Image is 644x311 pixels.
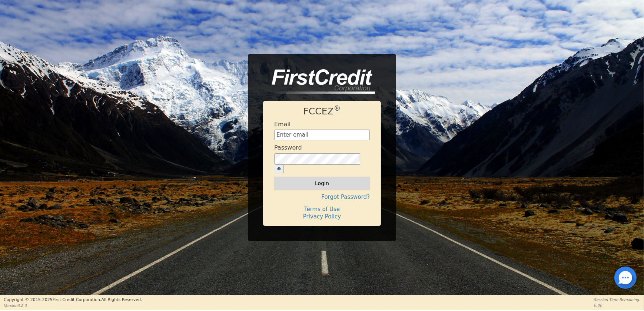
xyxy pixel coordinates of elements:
input: password [274,153,360,165]
sup: ® [334,104,341,112]
img: logo-CMu_cnol.png [263,69,375,94]
h4: Forgot Password? [274,194,370,200]
input: Enter email [274,130,370,141]
p: Session Time Remaining: [594,297,640,302]
h4: Terms of Use [274,206,370,213]
p: 0:00 [594,302,640,308]
p: Version 3.2.3 [4,303,142,308]
span: All Rights Reserved. [101,297,142,302]
button: Login [274,177,370,190]
h4: Password [274,144,302,151]
h1: FCCEZ [274,106,370,117]
h4: Email [274,121,291,128]
p: Copyright © 2015- 2025 First Credit Corporation. [4,297,142,303]
h4: Privacy Policy [274,213,370,220]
